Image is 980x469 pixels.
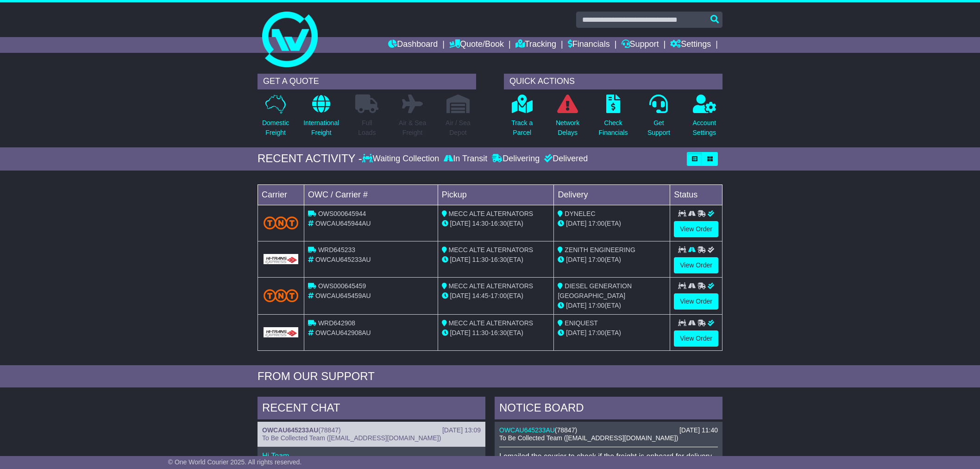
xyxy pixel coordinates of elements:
div: FROM OUR SUPPORT [258,370,722,383]
a: Quote/Book [449,37,504,53]
span: ENIQUEST [565,319,598,327]
span: MECC ALTE ALTERNATORS [449,282,534,290]
span: [DATE] [566,256,586,263]
a: NetworkDelays [555,94,580,143]
a: InternationalFreight [303,94,339,143]
td: Carrier [258,184,304,205]
a: Financials [568,37,610,53]
span: [DATE] [450,220,471,227]
a: DomesticFreight [262,94,289,143]
p: Full Loads [355,118,378,138]
div: In Transit [441,154,490,164]
a: View Order [674,330,718,347]
div: ( ) [499,426,718,434]
p: Air / Sea Depot [446,118,471,138]
div: (ETA) [558,328,666,338]
p: Network Delays [556,118,579,138]
span: [DATE] [450,292,471,299]
span: MECC ALTE ALTERNATORS [449,246,534,254]
td: Status [670,184,722,205]
div: [DATE] 13:09 [442,426,481,434]
a: View Order [674,293,718,310]
span: 78847 [557,426,575,434]
span: WRD645233 [318,246,355,254]
td: Delivery [554,184,670,205]
div: - (ETA) [442,255,550,265]
span: DIESEL GENERATION [GEOGRAPHIC_DATA] [558,282,632,299]
span: [DATE] [566,302,586,309]
div: RECENT CHAT [258,397,485,422]
span: MECC ALTE ALTERNATORS [449,319,534,327]
span: 14:45 [472,292,489,299]
div: Waiting Collection [362,154,441,164]
div: QUICK ACTIONS [504,74,722,89]
div: (ETA) [558,219,666,228]
a: Support [622,37,659,53]
a: View Order [674,221,718,237]
span: OWS000645944 [318,210,366,217]
span: © One World Courier 2025. All rights reserved. [168,458,302,466]
a: View Order [674,257,718,273]
div: NOTICE BOARD [495,397,722,422]
div: Delivered [542,154,588,164]
div: [DATE] 11:40 [679,426,718,434]
span: ZENITH ENGINEERING [565,246,635,254]
div: Delivering [490,154,542,164]
span: [DATE] [450,256,471,263]
p: Get Support [647,118,670,138]
span: 11:30 [472,329,489,336]
div: GET A QUOTE [258,74,476,89]
a: GetSupport [647,94,671,143]
p: Air & Sea Freight [399,118,426,138]
div: (ETA) [558,301,666,311]
span: [DATE] [566,220,586,227]
span: 16:30 [490,256,507,263]
span: OWCAU642908AU [315,329,371,336]
a: Dashboard [388,37,438,53]
span: 17:00 [588,329,604,336]
p: International Freight [303,118,339,138]
img: TNT_Domestic.png [264,216,298,229]
a: OWCAU645233AU [499,426,555,434]
div: - (ETA) [442,219,550,228]
a: Track aParcel [511,94,533,143]
td: OWC / Carrier # [304,184,438,205]
a: Tracking [515,37,556,53]
a: OWCAU645233AU [262,426,318,434]
span: 14:30 [472,220,489,227]
img: TNT_Domestic.png [264,289,298,302]
span: OWCAU645233AU [315,256,371,263]
div: - (ETA) [442,291,550,301]
p: Track a Parcel [511,118,533,138]
span: OWCAU645459AU [315,292,371,299]
span: 16:30 [490,329,507,336]
p: Domestic Freight [262,118,289,138]
span: 11:30 [472,256,489,263]
p: Check Financials [599,118,628,138]
img: GetCarrierServiceLogo [264,327,298,337]
span: 17:00 [490,292,507,299]
a: AccountSettings [692,94,717,143]
img: GetCarrierServiceLogo [264,254,298,264]
span: MECC ALTE ALTERNATORS [449,210,534,217]
span: [DATE] [450,329,471,336]
td: Pickup [438,184,554,205]
span: DYNELEC [565,210,595,217]
span: WRD642908 [318,319,355,327]
div: - (ETA) [442,328,550,338]
a: Settings [670,37,711,53]
div: ( ) [262,426,481,434]
span: [DATE] [566,329,586,336]
span: 78847 [320,426,339,434]
div: RECENT ACTIVITY - [258,152,362,165]
span: 17:00 [588,302,604,309]
span: To Be Collected Team ([EMAIL_ADDRESS][DOMAIN_NAME]) [262,434,441,442]
span: OWCAU645944AU [315,220,371,227]
a: CheckFinancials [598,94,628,143]
span: To Be Collected Team ([EMAIL_ADDRESS][DOMAIN_NAME]) [499,434,678,442]
span: 16:30 [490,220,507,227]
span: 17:00 [588,220,604,227]
p: Account Settings [693,118,716,138]
div: (ETA) [558,255,666,265]
p: Hi Team, [262,451,481,460]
